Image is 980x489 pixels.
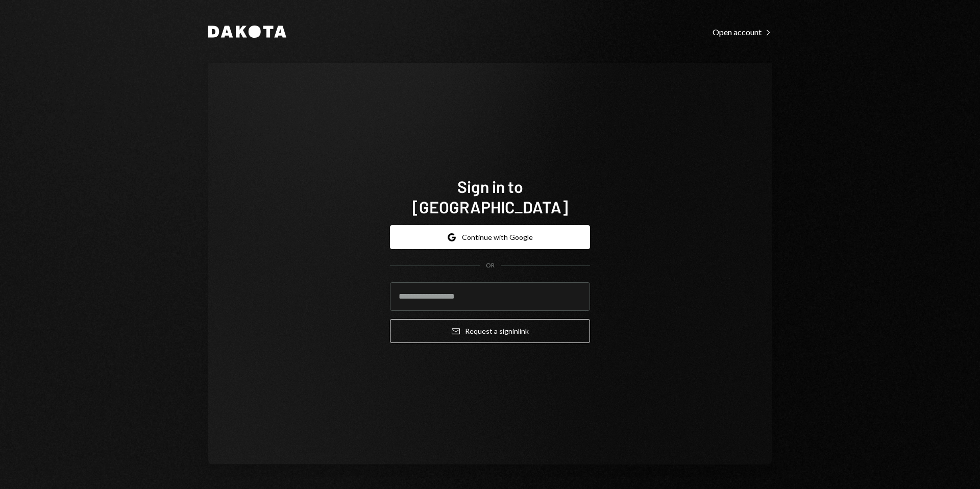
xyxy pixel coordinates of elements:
[713,27,772,37] div: Open account
[390,225,590,249] button: Continue with Google
[390,319,590,343] button: Request a signinlink
[713,26,772,37] a: Open account
[390,176,590,217] h1: Sign in to [GEOGRAPHIC_DATA]
[486,261,495,270] div: OR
